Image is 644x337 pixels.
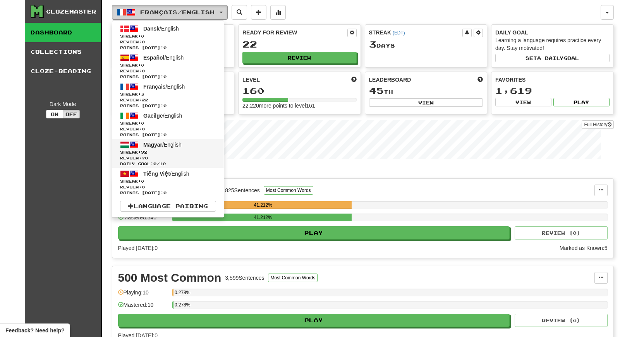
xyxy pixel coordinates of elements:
span: 0 [141,179,144,183]
span: / English [143,84,185,90]
div: 41.212% [175,201,352,209]
span: Streak: [120,178,216,184]
a: Dashboard [25,23,101,42]
a: Magyar/EnglishStreak:92 Review:70Daily Goal:0/10 [112,139,224,168]
span: 0 [153,161,156,166]
button: Play [553,98,610,106]
a: Cloze-Reading [25,62,101,81]
div: Day s [369,39,483,50]
span: Leaderboard [369,76,411,84]
span: a daily [537,55,563,61]
span: Streak: [120,120,216,126]
span: Points [DATE]: 0 [120,45,216,51]
button: Français/English [112,5,228,20]
span: Daily Goal: / 10 [120,161,216,167]
span: This week in points, UTC [477,76,483,84]
a: Gaeilge/EnglishStreak:0 Review:0Points [DATE]:0 [112,110,224,139]
span: Español [143,55,164,61]
button: Most Common Words [264,186,313,195]
span: 3 [369,39,376,50]
div: Marked as Known: 5 [560,244,608,252]
span: / English [143,142,182,148]
span: Review: 0 [120,68,216,74]
button: More stats [270,5,286,20]
a: Language Pairing [120,201,216,212]
span: / English [143,26,179,32]
span: Review: 70 [120,155,216,161]
span: Streak: [120,62,216,68]
span: Français [143,84,166,90]
div: 22 [242,39,357,49]
span: Tiếng Việt [143,171,170,177]
span: Streak: [120,91,216,97]
button: View [495,98,551,106]
div: Ready for Review [242,29,347,36]
div: 22,220 more points to level 161 [242,102,357,109]
button: Add sentence to collection [251,5,266,20]
span: Played [DATE]: 0 [118,245,158,251]
button: Most Common Words [268,274,318,282]
button: Play [118,226,510,239]
div: Learning a language requires practice every day. Stay motivated! [495,36,610,52]
span: Dansk [143,26,160,32]
div: 160 [242,86,357,96]
button: Seta dailygoal [495,54,610,62]
span: / English [143,171,189,177]
span: 0 [141,34,144,38]
div: Playing: 10 [118,289,168,301]
p: In Progress [112,167,614,174]
div: 41.212% [175,214,352,221]
div: th [369,86,483,96]
div: 3,599 Sentences [225,274,264,282]
span: Gaeilge [143,113,163,119]
button: On [46,110,63,118]
button: View [369,98,483,107]
span: 3 [141,92,144,96]
span: Points [DATE]: 0 [120,132,216,138]
span: Level [242,76,260,84]
div: 1,619 [495,86,610,96]
span: Open feedback widget [5,327,64,334]
div: Streak [369,29,463,36]
span: 0 [141,121,144,125]
span: Review: 0 [120,184,216,190]
div: 825 Sentences [225,186,260,194]
div: Clozemaster [46,8,96,15]
span: Magyar [143,142,162,148]
span: Review: 0 [120,39,216,45]
span: Streak: [120,149,216,155]
button: Off [63,110,80,118]
a: Tiếng Việt/EnglishStreak:0 Review:0Points [DATE]:0 [112,168,224,197]
button: Review [242,52,357,63]
span: 92 [141,150,147,154]
span: Points [DATE]: 0 [120,103,216,109]
span: Points [DATE]: 0 [120,74,216,80]
a: Dansk/EnglishStreak:0 Review:0Points [DATE]:0 [112,23,224,52]
a: Français/EnglishStreak:3 Review:22Points [DATE]:0 [112,81,224,110]
button: Review (0) [515,314,608,327]
div: Dark Mode [31,100,95,108]
span: Français / English [140,9,215,15]
div: 500 Most Common [118,272,222,284]
div: Mastered: 340 [118,214,168,226]
button: Review (0) [515,226,608,239]
span: Score more points to level up [351,76,357,84]
a: Full History [582,120,613,129]
div: Favorites [495,76,610,84]
span: / English [143,55,184,61]
div: Daily Goal [495,29,610,36]
a: Collections [25,42,101,62]
a: (EDT) [393,30,405,36]
span: Review: 0 [120,126,216,132]
span: Streak: [120,33,216,39]
span: 45 [369,85,384,96]
span: Review: 22 [120,97,216,103]
button: Search sentences [232,5,247,20]
span: / English [143,113,182,119]
span: Points [DATE]: 0 [120,190,216,196]
span: 0 [141,63,144,67]
button: Play [118,314,510,327]
div: Mastered: 10 [118,301,168,314]
a: Español/EnglishStreak:0 Review:0Points [DATE]:0 [112,52,224,81]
